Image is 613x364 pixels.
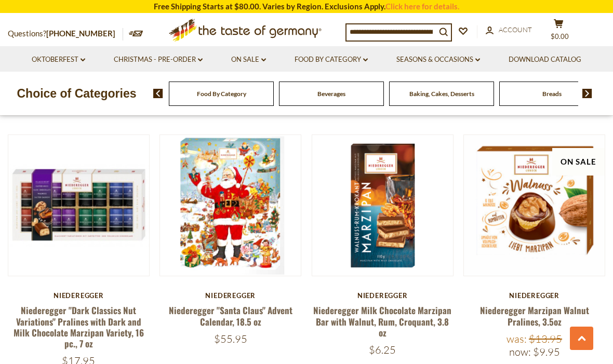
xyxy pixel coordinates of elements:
[509,345,531,358] label: Now:
[499,25,532,34] span: Account
[551,32,569,41] span: $0.00
[464,135,605,276] img: Niederegger
[197,90,246,98] a: Food By Category
[486,24,532,36] a: Account
[542,90,562,98] a: Breads
[533,345,560,358] span: $9.95
[409,90,474,98] a: Baking, Cakes, Desserts
[317,90,345,98] a: Beverages
[312,291,454,300] div: Niederegger
[8,135,149,276] img: Niederegger
[480,304,589,328] a: Niederegger Marzipan Walnut Pralines, 3.5oz
[313,304,451,339] a: Niederegger Milk Chocolate Marzipan Bar with Walnut, Rum, Croquant, 3.8 oz
[509,54,581,65] a: Download Catalog
[463,291,605,300] div: Niederegger
[582,89,592,98] img: next arrow
[46,29,115,38] a: [PHONE_NUMBER]
[295,54,368,65] a: Food By Category
[543,19,574,45] button: $0.00
[160,135,301,276] img: Niederegger
[153,89,163,98] img: previous arrow
[529,332,562,345] span: $13.95
[8,291,150,300] div: Niederegger
[396,54,480,65] a: Seasons & Occasions
[214,332,247,345] span: $55.95
[169,304,292,328] a: Niederegger "Santa Claus" Advent Calendar, 18.5 oz
[114,54,203,65] a: Christmas - PRE-ORDER
[507,332,527,345] label: Was:
[385,2,459,11] a: Click here for details.
[369,343,396,356] span: $6.25
[312,135,453,276] img: Niederegger
[231,54,266,65] a: On Sale
[8,27,123,41] p: Questions?
[159,291,301,300] div: Niederegger
[14,304,144,350] a: Niederegger "Dark Classics Nut Variations" Pralines with Dark and Milk Chocolate Marzipan Variety...
[32,54,85,65] a: Oktoberfest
